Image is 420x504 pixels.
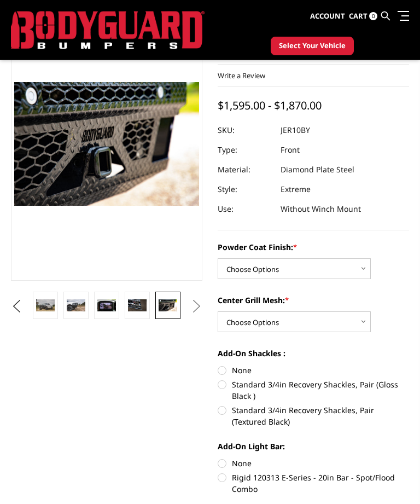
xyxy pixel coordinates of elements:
label: Center Grill Mesh: [218,294,409,306]
button: Select Your Vehicle [271,37,354,55]
a: Cart 0 [349,2,377,31]
dd: Extreme [281,179,311,199]
dd: JER10BY [281,120,310,140]
label: Standard 3/4in Recovery Shackles, Pair (Gloss Black ) [218,379,409,402]
label: Add-On Shackles : [218,347,409,359]
label: Powder Coat Finish: [218,241,409,253]
button: Next [189,298,205,315]
span: 0 [369,12,377,20]
dt: Type: [218,140,272,160]
label: Standard 3/4in Recovery Shackles, Pair (Textured Black) [218,404,409,427]
label: Add-On Light Bar: [218,441,409,452]
img: 2010-2018 Ram 2500-3500 - FT Series - Extreme Front Bumper [128,299,147,312]
label: None [218,457,409,469]
img: BODYGUARD BUMPERS [11,11,205,49]
label: None [218,364,409,376]
span: $1,595.00 - $1,870.00 [218,98,322,113]
a: Write a Review [218,71,265,80]
img: 2010-2018 Ram 2500-3500 - FT Series - Extreme Front Bumper [159,299,177,312]
button: Previous [8,298,25,315]
img: 2010-2018 Ram 2500-3500 - FT Series - Extreme Front Bumper [67,299,85,312]
dt: Style: [218,179,272,199]
dt: SKU: [218,120,272,140]
dd: Diamond Plate Steel [281,160,354,179]
a: 2010-2018 Ram 2500-3500 - FT Series - Extreme Front Bumper [11,7,202,281]
span: Cart [349,11,367,21]
span: Account [310,11,345,21]
dd: Without Winch Mount [281,199,361,219]
dd: Front [281,140,300,160]
dt: Use: [218,199,272,219]
img: Clear View Camera: Relocate your front camera and keep the functionality completely. [97,299,116,312]
a: Account [310,2,345,31]
dt: Material: [218,160,272,179]
span: Select Your Vehicle [279,40,346,51]
label: Rigid 120313 E-Series - 20in Bar - Spot/Flood Combo [218,472,409,495]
